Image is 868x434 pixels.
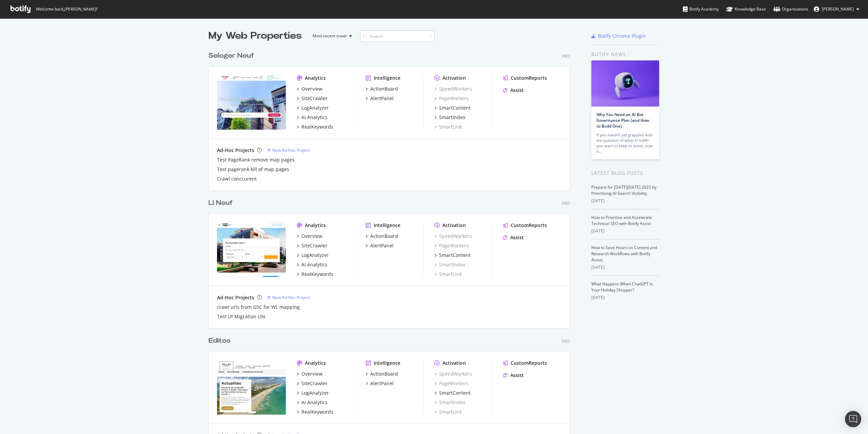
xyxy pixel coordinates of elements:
a: SpeedWorkers [434,86,472,92]
a: AlertPanel [366,242,394,249]
a: Crawl conccurent [217,175,257,182]
a: PageWorkers [434,95,469,102]
a: What Happens When ChatGPT Is Your Holiday Shopper? [591,281,653,293]
div: CustomReports [511,75,547,81]
div: Analytics [305,360,326,366]
a: ActionBoard [366,371,398,377]
span: Axel Roth [822,6,854,12]
div: Activation [442,75,466,81]
a: SmartIndex [434,114,465,121]
a: SmartIndex [434,399,465,406]
a: RealKeywords [297,409,333,415]
a: SmartLink [434,271,462,278]
div: Assist [510,372,524,379]
div: AI Analytics [301,114,328,121]
div: Intelligence [374,360,400,366]
a: LogAnalyzer [297,390,329,396]
a: ActionBoard [366,86,398,92]
div: New Ad-Hoc Project [272,147,310,153]
div: Pro [562,201,570,206]
div: LogAnalyzer [301,252,329,259]
div: [DATE] [591,264,659,270]
div: AI Analytics [301,261,328,268]
a: Seloger Neuf [209,51,257,61]
a: New Ad-Hoc Project [267,147,310,153]
div: RealKeywords [301,124,333,130]
div: Assist [510,87,524,94]
a: Assist [503,234,524,241]
span: Welcome back, [PERSON_NAME] ! [36,6,97,12]
a: AlertPanel [366,380,394,387]
a: Prepare for [DATE][DATE] 2025 by Prioritizing AI Search Visibility [591,184,656,196]
div: SiteCrawler [301,242,328,249]
a: LogAnalyzer [297,105,329,111]
div: [DATE] [591,198,659,204]
a: Assist [503,372,524,379]
div: Analytics [305,75,326,81]
div: AlertPanel [370,95,394,102]
div: AI Analytics [301,399,328,406]
div: Organizations [773,6,808,13]
a: SiteCrawler [297,95,328,102]
div: SmartContent [439,390,471,396]
div: Analytics [305,222,326,229]
div: ActionBoard [370,371,398,377]
a: Editos [209,336,233,346]
a: Test pagerank kill of map pages [217,166,289,173]
div: AlertPanel [370,380,394,387]
a: SiteCrawler [297,242,328,249]
div: Botify Academy [683,6,719,13]
a: SmartContent [434,390,471,396]
a: Assist [503,87,524,94]
a: AI Analytics [297,399,328,406]
a: Overview [297,371,322,377]
div: Latest Blog Posts [591,169,659,177]
div: Pro [562,338,570,344]
a: AI Analytics [297,114,328,121]
a: PageWorkers [434,242,469,249]
div: RealKeywords [301,271,333,278]
div: ActionBoard [370,233,398,240]
div: [DATE] [591,295,659,301]
a: Test PageRank remove map pages [217,156,295,163]
a: Overview [297,86,322,92]
div: Overview [301,371,322,377]
a: SmartContent [434,252,471,259]
div: SiteCrawler [301,380,328,387]
div: SmartIndex [439,114,465,121]
a: LogAnalyzer [297,252,329,259]
a: RealKeywords [297,271,333,278]
div: Pro [562,53,570,59]
a: LI Neuf [209,198,235,208]
div: Botify news [591,51,659,58]
div: Intelligence [374,222,400,229]
a: How to Prioritize and Accelerate Technical SEO with Botify Assist [591,214,652,226]
a: crawl urls from GSC for WL mapping [217,304,300,310]
a: Overview [297,233,322,240]
a: SmartLink [434,124,462,130]
div: Seloger Neuf [209,51,254,61]
div: SmartLink [434,409,462,415]
div: Ad-Hoc Projects [217,294,254,301]
a: RealKeywords [297,124,333,130]
a: SmartIndex [434,261,465,268]
div: AlertPanel [370,242,394,249]
div: SiteCrawler [301,95,328,102]
button: [PERSON_NAME] [808,4,865,15]
div: LogAnalyzer [301,390,329,396]
div: LI Neuf [209,198,233,208]
div: SpeedWorkers [434,371,472,377]
img: neuf.logic-immo.com [217,222,286,277]
a: Test LP Migration LIN [217,313,265,320]
a: PageWorkers [434,380,469,387]
div: Knowledge Base [726,6,766,13]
